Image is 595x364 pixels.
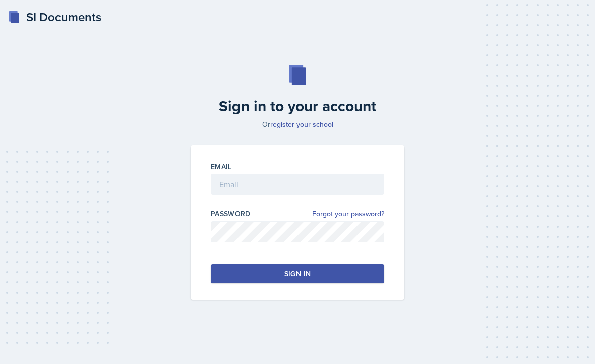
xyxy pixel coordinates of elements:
a: Forgot your password? [312,209,384,220]
label: Password [211,209,251,219]
a: register your school [270,119,333,129]
label: Email [211,162,232,172]
a: SI Documents [8,8,101,26]
h2: Sign in to your account [185,97,410,115]
button: Sign in [211,264,384,283]
p: Or [185,119,410,129]
input: Email [211,174,384,195]
div: Sign in [284,269,311,279]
